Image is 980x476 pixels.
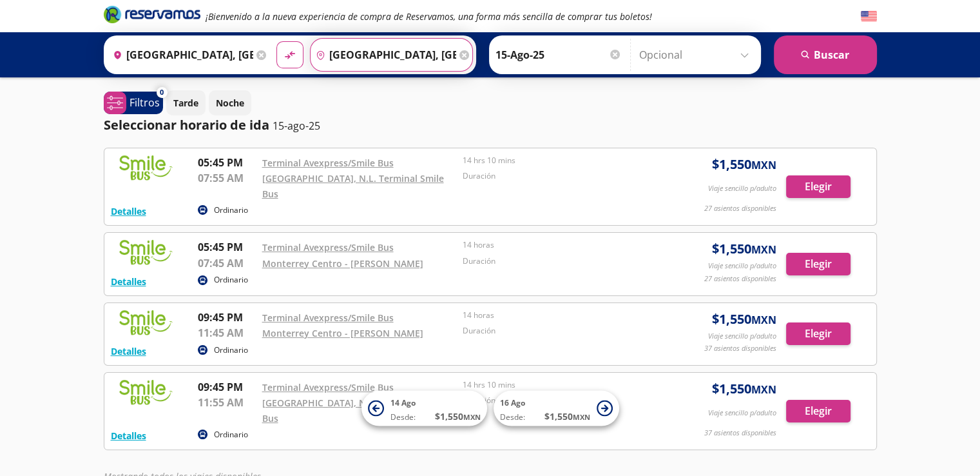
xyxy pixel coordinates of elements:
span: 16 Ago [500,397,525,408]
button: Elegir [786,253,850,275]
p: 27 asientos disponibles [704,273,776,284]
span: $ 1,550 [712,310,776,329]
button: English [861,8,877,25]
button: Noche [209,90,251,115]
p: 27 asientos disponibles [704,203,776,214]
em: ¡Bienvenido a la nueva experiencia de compra de Reservamos, una forma más sencilla de comprar tus... [206,10,652,23]
a: Brand Logo [104,5,200,28]
p: Tarde [173,96,198,110]
p: Viaje sencillo p/adulto [708,261,776,272]
span: 14 Ago [390,397,416,408]
img: RESERVAMOS [111,379,182,405]
button: Buscar [774,35,877,74]
a: Terminal Avexpress/Smile Bus [262,381,394,393]
button: Detalles [111,344,146,358]
button: Detalles [111,275,146,288]
p: 05:45 PM [198,239,256,255]
span: Desde: [390,412,416,423]
a: Terminal Avexpress/Smile Bus [262,157,394,169]
small: MXN [751,382,776,397]
button: 16 AgoDesde:$1,550MXN [494,391,619,426]
input: Buscar Destino [311,39,456,71]
p: 14 horas [463,310,657,321]
input: Opcional [639,39,754,71]
p: Duración [463,170,657,182]
small: MXN [751,243,776,257]
a: Terminal Avexpress/Smile Bus [262,241,394,253]
button: Tarde [166,90,206,115]
p: Ordinario [214,274,248,286]
p: Seleccionar horario de ida [104,115,269,135]
button: Detalles [111,204,146,218]
span: $ 1,550 [712,379,776,399]
i: Brand Logo [104,5,200,24]
p: Ordinario [214,429,248,441]
p: Ordinario [214,344,248,356]
a: Terminal Avexpress/Smile Bus [262,312,394,324]
p: 11:55 AM [198,395,256,410]
p: Duración [463,325,657,337]
p: 15-ago-25 [273,118,320,134]
button: 14 AgoDesde:$1,550MXN [361,391,487,426]
p: Duración [463,255,657,267]
p: 14 hrs 10 mins [463,379,657,391]
p: Ordinario [214,204,248,216]
span: Desde: [500,412,525,423]
img: RESERVAMOS [111,310,182,335]
p: Viaje sencillo p/adulto [708,183,776,194]
small: MXN [751,158,776,172]
button: 0Filtros [104,92,163,114]
img: RESERVAMOS [111,239,182,265]
p: 05:45 PM [198,155,256,170]
button: Elegir [786,322,850,345]
input: Elegir Fecha [495,39,622,71]
span: $ 1,550 [712,239,776,259]
p: 14 hrs 10 mins [463,155,657,166]
span: $ 1,550 [712,155,776,174]
p: 37 asientos disponibles [704,428,776,439]
span: $ 1,550 [544,410,590,423]
a: [GEOGRAPHIC_DATA], N.L. Terminal Smile Bus [262,397,444,424]
button: Elegir [786,175,850,198]
p: 09:45 PM [198,379,256,395]
input: Buscar Origen [108,39,253,71]
p: 37 asientos disponibles [704,343,776,354]
p: 07:55 AM [198,170,256,186]
p: 14 horas [463,239,657,251]
button: Elegir [786,400,850,422]
small: MXN [573,412,590,422]
p: Viaje sencillo p/adulto [708,331,776,342]
p: 07:45 AM [198,255,256,271]
img: RESERVAMOS [111,155,182,181]
span: $ 1,550 [435,410,481,423]
small: MXN [751,313,776,327]
a: Monterrey Centro - [PERSON_NAME] [262,257,423,270]
p: 11:45 AM [198,325,256,341]
span: 0 [160,87,164,98]
p: Viaje sencillo p/adulto [708,408,776,419]
a: Monterrey Centro - [PERSON_NAME] [262,327,423,339]
p: 09:45 PM [198,310,256,325]
button: Detalles [111,429,146,442]
p: Noche [216,96,244,110]
a: [GEOGRAPHIC_DATA], N.L. Terminal Smile Bus [262,172,444,200]
p: Filtros [130,95,160,110]
small: MXN [463,412,481,422]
